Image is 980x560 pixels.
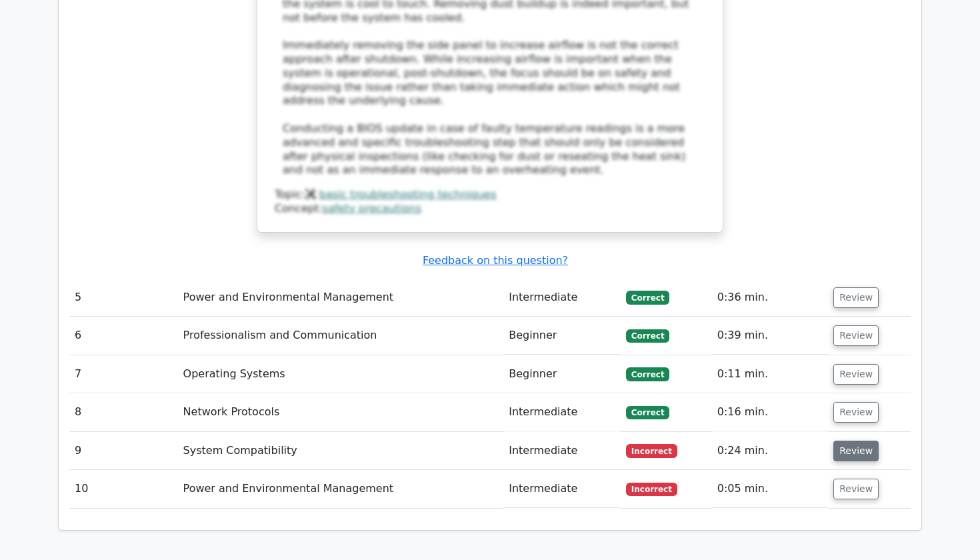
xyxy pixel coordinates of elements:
[319,188,497,201] a: basic troubleshooting techniques
[178,393,504,431] td: Network Protocols
[712,470,828,508] td: 0:05 min.
[69,279,178,317] td: 5
[626,444,677,457] span: Incorrect
[275,188,705,202] div: Topic:
[626,329,669,343] span: Correct
[503,317,621,355] td: Beginner
[178,470,504,508] td: Power and Environmental Management
[69,355,178,393] td: 7
[833,479,879,499] button: Review
[503,355,621,393] td: Beginner
[833,441,879,461] button: Review
[178,317,504,355] td: Professionalism and Communication
[178,432,504,470] td: System Compatibility
[69,470,178,508] td: 10
[178,279,504,317] td: Power and Environmental Management
[178,355,504,393] td: Operating Systems
[833,364,879,385] button: Review
[626,291,669,304] span: Correct
[626,483,677,496] span: Incorrect
[503,279,621,317] td: Intermediate
[503,393,621,431] td: Intermediate
[423,254,568,267] a: Feedback on this question?
[69,393,178,431] td: 8
[833,287,879,308] button: Review
[712,355,828,393] td: 0:11 min.
[626,406,669,419] span: Correct
[69,317,178,355] td: 6
[626,367,669,381] span: Correct
[712,393,828,431] td: 0:16 min.
[712,317,828,355] td: 0:39 min.
[323,202,421,215] a: safety precautions
[275,202,705,216] div: Concept:
[833,402,879,423] button: Review
[712,432,828,470] td: 0:24 min.
[833,325,879,346] button: Review
[69,432,178,470] td: 9
[503,432,621,470] td: Intermediate
[503,470,621,508] td: Intermediate
[712,279,828,317] td: 0:36 min.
